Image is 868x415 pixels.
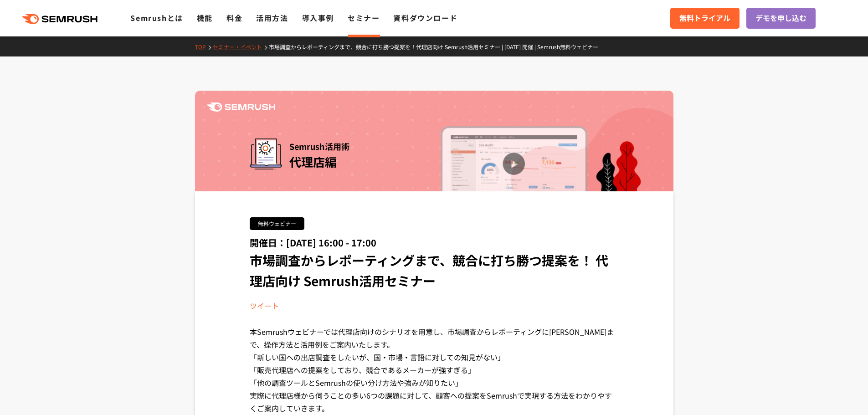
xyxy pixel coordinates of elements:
[302,12,334,23] a: 導入事例
[197,12,213,23] a: 機能
[250,300,279,311] a: ツイート
[670,8,740,29] a: 無料トライアル
[746,8,816,29] a: デモを申し込む
[393,12,457,23] a: 資料ダウンロード
[289,153,337,170] span: 代理店編
[250,251,608,290] span: 市場調査からレポーティングまで、競合に打ち勝つ提案を！ 代理店向け Semrush活用セミナー
[348,12,380,23] a: セミナー
[213,43,269,51] a: セミナー・イベント
[755,12,806,24] span: デモを申し込む
[679,12,730,24] span: 無料トライアル
[207,102,275,112] img: Semrush
[289,138,349,154] span: Semrush活用術
[195,43,213,51] a: TOP
[256,12,288,23] a: 活用方法
[250,217,304,230] div: 無料ウェビナー
[130,12,183,23] a: Semrushとは
[269,43,605,51] a: 市場調査からレポーティングまで、競合に打ち勝つ提案を！代理店向け Semrush活用セミナー | [DATE] 開催 | Semrush無料ウェビナー
[250,236,376,249] span: 開催日：[DATE] 16:00 - 17:00
[226,12,242,23] a: 料金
